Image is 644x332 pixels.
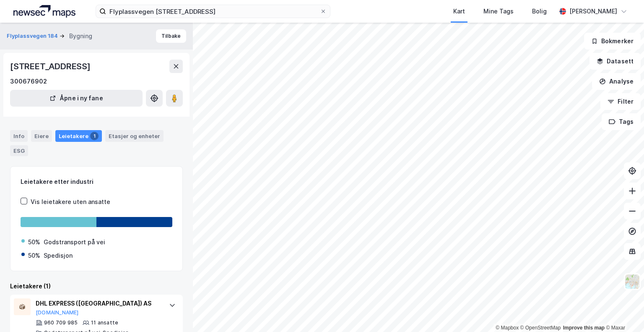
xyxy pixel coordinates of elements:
button: [DOMAIN_NAME] [36,309,79,316]
button: Filter [600,93,641,110]
button: Bokmerker [584,33,641,50]
a: OpenStreetMap [520,325,561,331]
div: Vis leietakere uten ansatte [31,197,110,207]
button: Tags [602,113,641,130]
div: 50% [28,251,40,261]
div: 11 ansatte [91,319,118,326]
button: Flyplassvegen 184 [7,32,60,40]
button: Analyse [592,73,641,90]
div: DHL EXPRESS ([GEOGRAPHIC_DATA]) AS [36,298,161,308]
div: Leietakere etter industri [21,177,172,187]
div: Mine Tags [483,6,514,16]
button: Datasett [589,53,641,70]
div: Kart [453,6,465,16]
button: Tilbake [156,29,186,43]
a: Mapbox [496,325,519,331]
input: Søk på adresse, matrikkel, gårdeiere, leietakere eller personer [106,5,320,18]
div: Eiere [31,130,52,142]
div: ESG [10,145,28,156]
iframe: Chat Widget [602,292,644,332]
div: [STREET_ADDRESS] [10,60,92,73]
a: Improve this map [563,325,605,331]
div: Leietakere [55,130,102,142]
div: Bygning [69,31,92,41]
div: [PERSON_NAME] [569,6,617,16]
div: Info [10,130,28,142]
div: Leietakere (1) [10,281,183,291]
img: logo.a4113a55bc3d86da70a041830d287a7e.svg [13,5,75,18]
div: 50% [28,237,40,247]
div: Godstransport på vei [44,237,105,247]
button: Åpne i ny fane [10,90,143,107]
div: 300676902 [10,76,47,86]
div: Bolig [532,6,547,16]
div: Etasjer og enheter [109,132,160,140]
img: Z [624,274,640,290]
div: 1 [90,132,99,140]
div: Spedisjon [44,251,73,261]
div: Kontrollprogram for chat [602,292,644,332]
div: 960 709 985 [44,319,78,326]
